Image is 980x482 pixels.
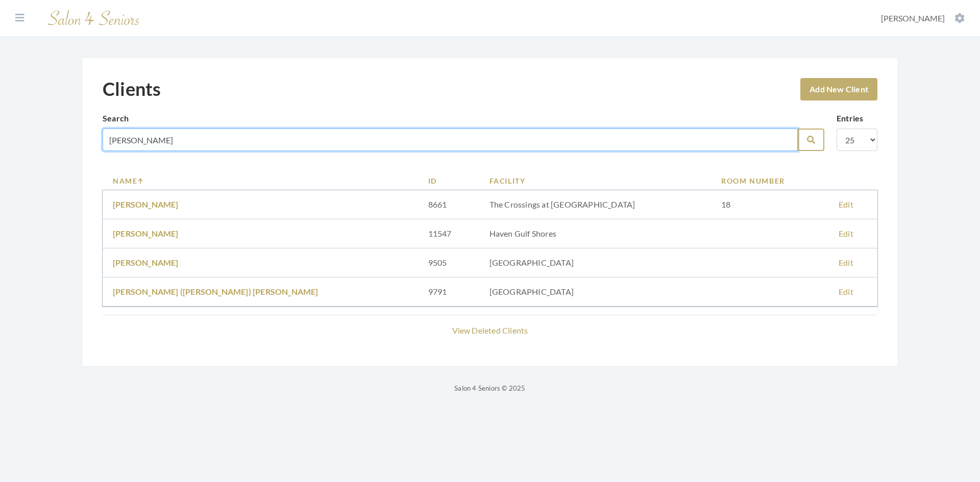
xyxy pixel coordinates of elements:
td: The Crossings at [GEOGRAPHIC_DATA] [479,190,712,219]
a: Name [113,175,408,186]
label: Entries [837,112,863,124]
a: [PERSON_NAME] [113,258,179,267]
td: 18 [711,190,828,219]
a: Edit [839,199,853,209]
a: Edit [839,287,853,296]
td: Haven Gulf Shores [479,219,712,248]
a: View Deleted Clients [452,325,528,335]
button: [PERSON_NAME] [878,13,968,24]
a: Add New Client [800,78,877,100]
td: 9791 [418,277,479,307]
a: [PERSON_NAME] [113,199,179,209]
a: Edit [839,258,853,267]
h1: Clients [103,78,161,100]
a: [PERSON_NAME] ([PERSON_NAME]) [PERSON_NAME] [113,287,318,296]
td: [GEOGRAPHIC_DATA] [479,248,712,277]
span: [PERSON_NAME] [881,13,945,23]
label: Search [103,112,129,124]
a: Facility [489,175,701,186]
a: Room Number [721,175,818,186]
p: Salon 4 Seniors © 2025 [82,382,898,394]
a: Edit [839,229,853,238]
td: 8661 [418,190,479,219]
td: [GEOGRAPHIC_DATA] [479,277,712,307]
a: ID [428,175,469,186]
td: 11547 [418,219,479,248]
td: 9505 [418,248,479,277]
input: Search by name, facility or room number [103,129,798,151]
img: Salon 4 Seniors [43,6,145,30]
a: [PERSON_NAME] [113,229,179,238]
